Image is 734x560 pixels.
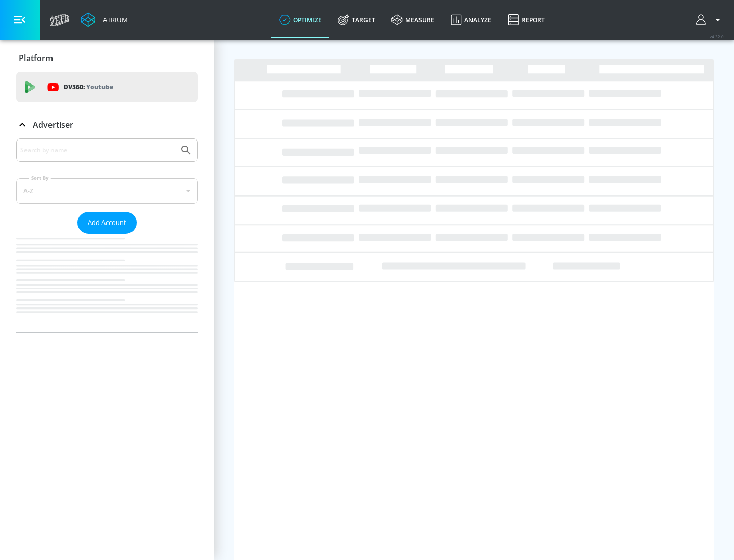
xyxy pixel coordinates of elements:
a: measure [383,2,442,38]
a: Target [330,2,383,38]
nav: list of Advertiser [16,234,198,332]
div: Advertiser [16,110,198,139]
span: Add Account [88,217,126,229]
div: Atrium [99,15,128,24]
a: optimize [271,2,330,38]
p: Youtube [86,81,113,92]
div: Platform [16,44,198,72]
a: Report [500,2,553,38]
input: Search by name [20,144,175,157]
div: Advertiser [16,138,198,332]
p: DV360: [64,81,113,93]
p: Advertiser [33,119,73,130]
a: Analyze [442,2,500,38]
label: Sort By [29,175,51,181]
div: DV360: Youtube [16,72,198,102]
span: v 4.32.0 [710,34,724,39]
div: A-Z [16,178,198,204]
a: Atrium [81,12,128,27]
p: Platform [19,52,53,64]
button: Add Account [77,212,137,234]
